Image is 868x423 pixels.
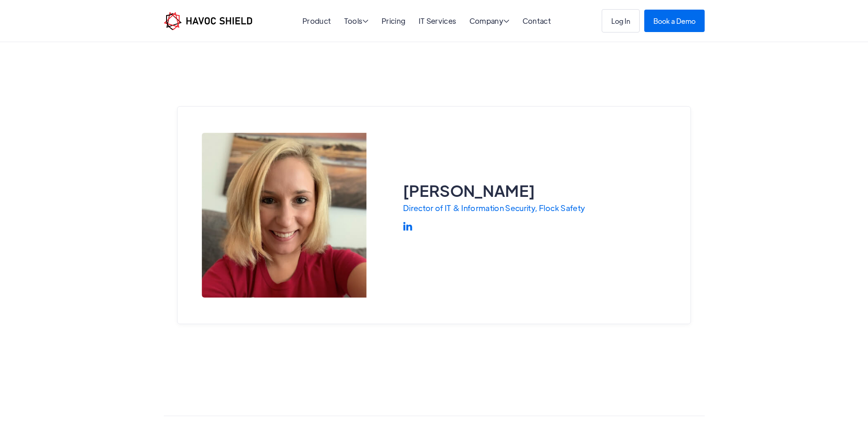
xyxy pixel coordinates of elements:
[164,12,252,30] a: home
[469,17,510,26] div: Company
[822,379,868,423] iframe: Chat Widget
[362,17,368,25] span: 
[382,16,405,26] a: Pricing
[302,16,331,26] a: Product
[403,220,412,233] a: 
[602,9,640,33] a: Log In
[523,16,551,26] a: Contact
[644,10,705,32] a: Book a Demo
[419,16,457,26] a: IT Services
[469,17,510,26] div: Company
[344,17,369,26] div: Tools
[503,17,509,25] span: 
[403,204,585,212] div: Director of IT & Information Security, Flock Safety
[344,17,369,26] div: Tools
[164,12,252,30] img: Havoc Shield logo
[403,180,585,201] h1: [PERSON_NAME]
